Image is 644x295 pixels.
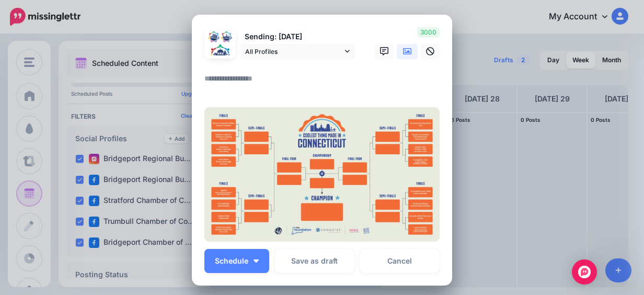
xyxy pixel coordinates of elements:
[215,257,248,265] span: Schedule
[204,107,440,242] img: 7NPV78SEZF8IA5ITNGTWKRIKWO2LRARR.jpeg
[208,43,233,68] img: 308473372_407848838198388_3303732314664761860_n-bsa150620.png
[274,249,354,273] button: Save as draft
[572,259,597,285] div: Open Intercom Messenger
[204,249,269,273] button: Schedule
[245,46,342,57] span: All Profiles
[254,259,259,263] img: arrow-down-white.png
[240,44,355,59] a: All Profiles
[240,31,355,43] p: Sending: [DATE]
[208,30,220,43] img: 326353443_583245609911355_7624060508075186304_n-bsa150316.png
[417,27,440,38] span: 3000
[220,30,233,43] img: 298917060_505120111616092_7232998024942302468_n-bsa150317.png
[360,249,440,273] a: Cancel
